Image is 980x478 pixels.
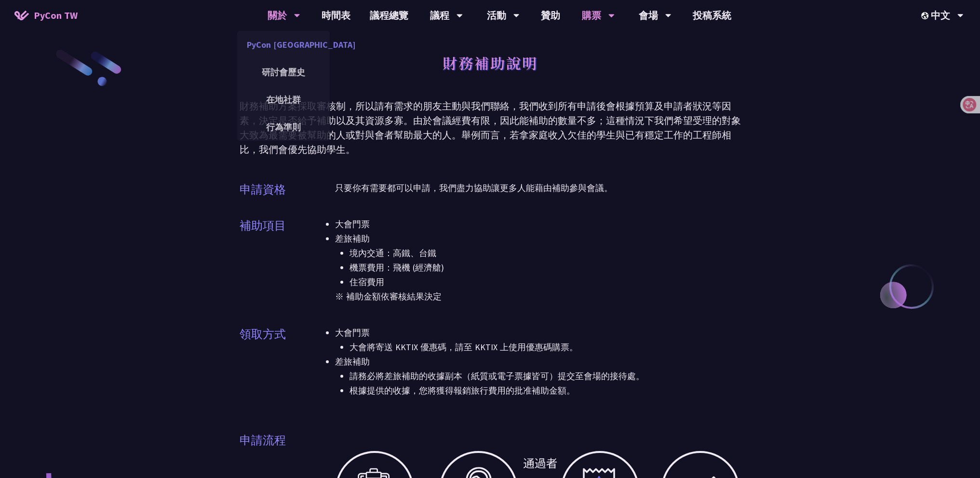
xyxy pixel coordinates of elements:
li: 機票費用：飛機 (經濟艙) [349,260,741,275]
p: ※ 補助金額依審核結果決定 [335,289,741,304]
img: Locale Icon [921,12,931,19]
li: 大會門票 [335,326,741,355]
li: 請務必將差旅補助的收據副本（紙質或電子票據皆可）提交至會場的接待處。 [349,369,741,383]
li: 住宿費用 [349,275,741,289]
div: 財務補助方案採取審核制，所以請有需求的朋友主動與我們聯絡，我們收到所有申請後會根據預算及申請者狀況等因素，決定是否給予補助以及其資源多寡。由於會議經費有限，因此能補助的數量不多；這種情況下我們希... [240,99,741,157]
a: PyCon [GEOGRAPHIC_DATA] [237,33,330,56]
p: 領取方式 [240,326,286,343]
span: PyCon TW [34,8,78,23]
h1: 財務補助說明 [443,48,538,77]
a: 研討會歷史 [237,61,330,83]
a: PyCon TW [5,3,87,27]
p: 申請流程 [240,432,286,449]
p: 只要你有需要都可以申請，我們盡力協助讓更多人能藉由補助參與會議。 [335,181,741,195]
img: Home icon of PyCon TW 2025 [14,11,29,20]
li: 差旅補助 [335,232,741,289]
a: 行為準則 [237,116,330,138]
li: 大會門票 [335,217,741,232]
li: 大會將寄送 KKTIX 優惠碼，請至 KKTIX 上使用優惠碼購票。 [349,340,741,355]
li: 差旅補助 [335,355,741,398]
li: 境內交通：高鐵、台鐵 [349,246,741,260]
li: 根據提供的收據，您將獲得報銷旅行費用的批准補助金額。 [349,383,741,398]
a: 在地社群 [237,88,330,111]
p: 申請資格 [240,181,286,198]
p: 補助項目 [240,217,286,234]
